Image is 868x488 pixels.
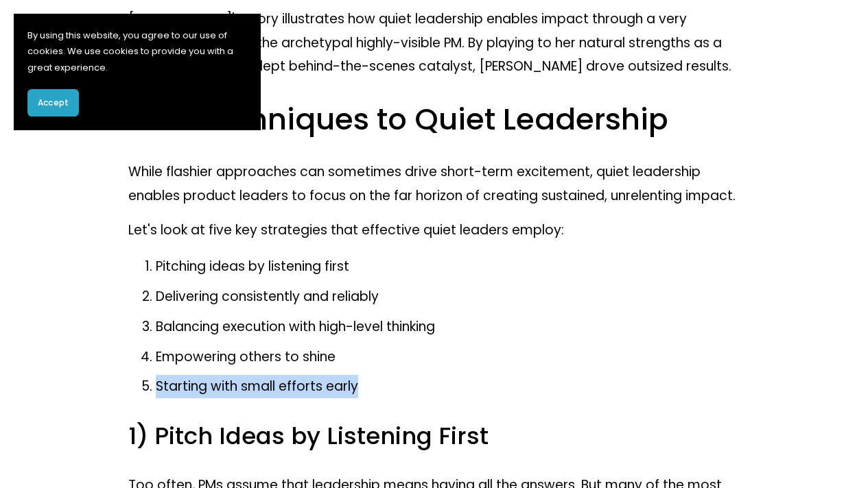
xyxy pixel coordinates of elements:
[156,345,740,369] p: Empowering others to shine
[156,255,740,278] p: Pitching ideas by listening first
[14,14,261,130] section: Cookie banner
[128,8,740,78] p: [PERSON_NAME]'s story illustrates how quiet leadership enables impact through a very different pa...
[27,89,79,117] button: Accept
[156,315,740,339] p: Balancing execution with high-level thinking
[128,100,740,138] h2: Five Techniques to Quiet Leadership
[128,160,740,208] p: While flashier approaches can sometimes drive short-term excitement, quiet leadership enables pro...
[156,375,740,398] p: Starting with small efforts early
[38,97,69,109] span: Accept
[27,27,247,75] p: By using this website, you agree to our use of cookies. We use cookies to provide you with a grea...
[128,421,740,452] h3: 1) Pitch Ideas by Listening First
[156,285,740,308] p: Delivering consistently and reliably
[128,219,740,242] p: Let's look at five key strategies that effective quiet leaders employ:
